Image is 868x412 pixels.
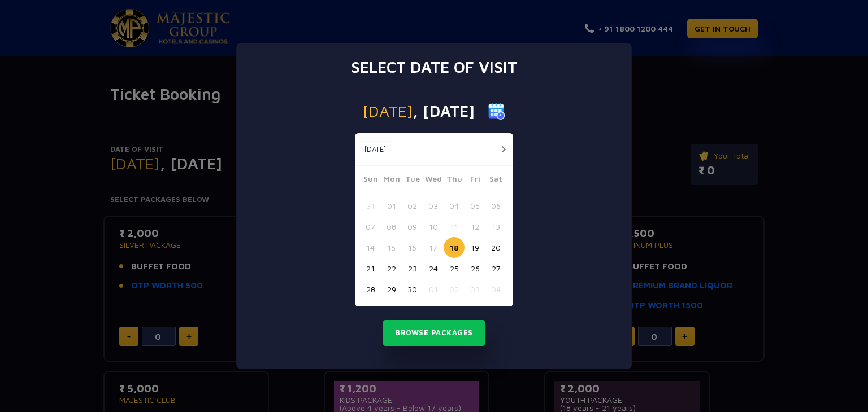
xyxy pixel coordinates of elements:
button: 11 [444,216,465,237]
button: 02 [444,279,465,300]
button: 08 [381,216,402,237]
span: Mon [381,173,402,189]
span: Sat [485,173,506,189]
button: 22 [381,258,402,279]
button: 07 [360,216,381,237]
button: 29 [381,279,402,300]
button: 25 [444,258,465,279]
button: 04 [444,195,465,216]
button: 09 [402,216,423,237]
span: Tue [402,173,423,189]
span: Fri [465,173,485,189]
h3: Select date of visit [351,58,517,77]
button: 26 [465,258,485,279]
button: 03 [465,279,485,300]
span: [DATE] [363,103,413,119]
button: 16 [402,237,423,258]
button: 15 [381,237,402,258]
span: Wed [423,173,444,189]
span: Thu [444,173,465,189]
button: 12 [465,216,485,237]
button: 24 [423,258,444,279]
button: 17 [423,237,444,258]
button: 19 [465,237,485,258]
button: 05 [465,195,485,216]
button: 01 [381,195,402,216]
button: 30 [402,279,423,300]
button: 31 [360,195,381,216]
button: 02 [402,195,423,216]
button: 01 [423,279,444,300]
button: 10 [423,216,444,237]
button: 14 [360,237,381,258]
button: 21 [360,258,381,279]
button: 27 [485,258,506,279]
button: Browse Packages [383,320,485,346]
button: 03 [423,195,444,216]
button: 23 [402,258,423,279]
span: , [DATE] [413,103,475,119]
button: 06 [485,195,506,216]
span: Sun [360,173,381,189]
button: 20 [485,237,506,258]
button: 04 [485,279,506,300]
button: 28 [360,279,381,300]
img: calender icon [488,103,505,120]
button: [DATE] [358,141,392,158]
button: 13 [485,216,506,237]
button: 18 [444,237,465,258]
